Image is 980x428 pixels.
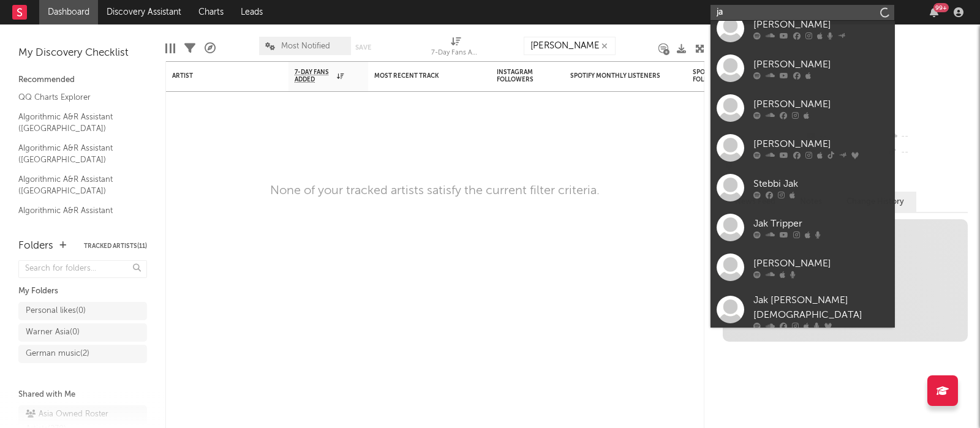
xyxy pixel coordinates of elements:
[570,72,662,80] div: Spotify Monthly Listeners
[18,345,147,363] a: German music(2)
[84,243,147,249] button: Tracked Artists(11)
[350,70,362,82] button: Filter by 7-Day Fans Added
[26,304,86,318] div: Personal likes ( 0 )
[18,239,53,253] div: Folders
[205,31,216,66] div: A&R Pipeline
[18,46,147,61] div: My Discovery Checklist
[18,91,135,104] a: QQ Charts Explorer
[710,48,894,88] a: [PERSON_NAME]
[710,247,894,287] a: [PERSON_NAME]
[18,173,135,198] a: Algorithmic A&R Assistant ([GEOGRAPHIC_DATA])
[26,347,89,361] div: German music ( 2 )
[270,70,282,82] button: Filter by Artist
[172,72,264,80] div: Artist
[355,44,371,51] button: Save
[184,31,195,66] div: Filters
[270,184,600,198] div: None of your tracked artists satisfy the current filter criteria.
[18,302,147,320] a: Personal likes(0)
[753,97,888,111] div: [PERSON_NAME]
[431,46,480,61] div: 7-Day Fans Added (7-Day Fans Added)
[431,31,480,66] div: 7-Day Fans Added (7-Day Fans Added)
[524,37,616,55] input: Search...
[18,73,147,88] div: Recommended
[710,9,894,48] a: [PERSON_NAME]
[546,70,558,82] button: Filter by Instagram Followers
[18,260,147,278] input: Search for folders...
[753,256,888,271] div: [PERSON_NAME]
[18,323,147,342] a: Warner Asia(0)
[281,42,330,50] span: Most Notified
[18,388,147,402] div: Shared with Me
[933,3,949,12] div: 99 +
[753,176,888,191] div: Stebbi Jak
[18,204,135,229] a: Algorithmic A&R Assistant ([GEOGRAPHIC_DATA])
[753,216,888,231] div: Jak Tripper
[930,7,938,17] button: 99+
[710,168,894,208] a: Stebbi Jak
[668,70,680,82] button: Filter by Spotify Monthly Listeners
[295,69,334,83] span: 7-Day Fans Added
[886,145,968,160] div: --
[753,57,888,72] div: [PERSON_NAME]
[693,69,736,83] div: Spotify Followers
[472,70,484,82] button: Filter by Most Recent Track
[497,69,540,83] div: Instagram Followers
[710,5,894,20] input: Search for artists
[753,137,888,151] div: [PERSON_NAME]
[710,128,894,168] a: [PERSON_NAME]
[374,72,466,80] div: Most Recent Track
[710,208,894,247] a: Jak Tripper
[753,293,888,323] div: Jak [PERSON_NAME][DEMOGRAPHIC_DATA]
[886,129,968,145] div: --
[26,325,80,340] div: Warner Asia ( 0 )
[165,31,175,66] div: Edit Columns
[18,110,135,135] a: Algorithmic A&R Assistant ([GEOGRAPHIC_DATA])
[710,287,894,336] a: Jak [PERSON_NAME][DEMOGRAPHIC_DATA]
[18,141,135,167] a: Algorithmic A&R Assistant ([GEOGRAPHIC_DATA])
[18,284,147,299] div: My Folders
[753,17,888,32] div: [PERSON_NAME]
[710,88,894,128] a: [PERSON_NAME]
